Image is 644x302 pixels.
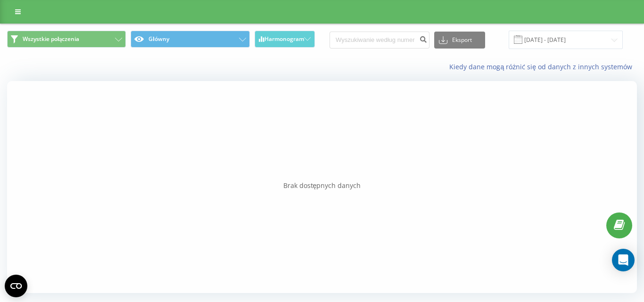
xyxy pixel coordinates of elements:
button: Harmonogram [255,31,315,48]
input: Wyszukiwanie według numeru [330,32,429,49]
span: Harmonogram [264,36,304,42]
button: Eksport [434,32,485,49]
div: Open Intercom Messenger [612,249,635,271]
a: Kiedy dane mogą różnić się od danych z innych systemów [449,62,637,71]
div: Brak dostępnych danych [7,181,637,190]
button: Główny [131,31,249,48]
button: Open CMP widget [5,275,27,297]
span: Wszystkie połączenia [23,35,79,43]
button: Wszystkie połączenia [7,31,126,48]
